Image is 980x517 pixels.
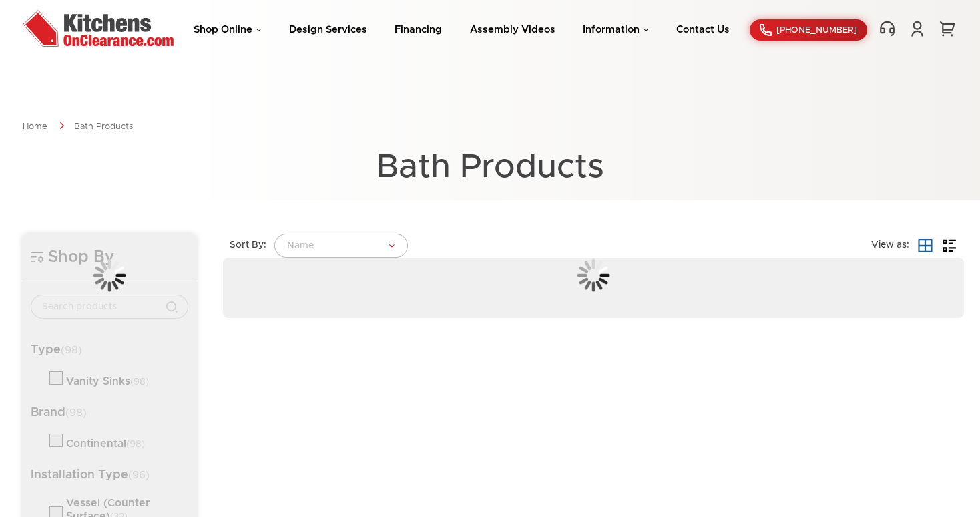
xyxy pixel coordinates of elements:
img: Kitchens On Clearance [23,10,174,47]
a: Bath Products [74,122,133,131]
a: Information [583,25,649,35]
label: View as: [871,240,909,252]
span: [PHONE_NUMBER] [776,26,857,35]
a: Design Services [289,25,367,35]
a: List [941,238,957,254]
a: Home [23,122,47,131]
a: [PHONE_NUMBER] [750,19,867,41]
a: Shop Online [194,25,262,35]
a: Financing [395,25,442,35]
h1: Bath Products [23,150,957,185]
a: Contact Us [676,25,730,35]
a: Assembly Videos [470,25,555,35]
label: Sort By: [230,240,266,252]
